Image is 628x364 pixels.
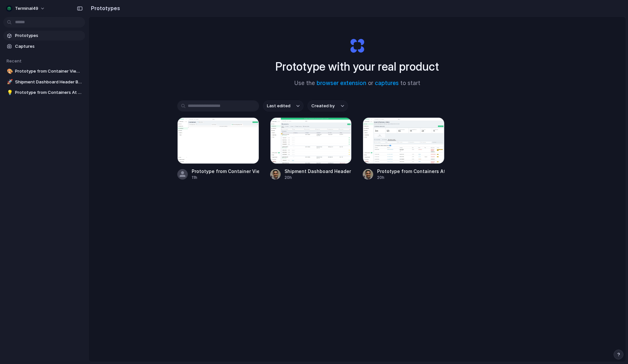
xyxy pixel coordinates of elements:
a: Shipment Dashboard Header Banner AdditionShipment Dashboard Header Banner Addition20h [270,117,352,181]
button: terminal49 [3,3,48,14]
a: 🎨Prototype from Container View (Pending Pickup) [3,66,85,76]
a: Prototype from Containers At RiskPrototype from Containers At Risk20h [363,117,445,181]
span: Prototypes [15,32,82,39]
div: Shipment Dashboard Header Banner Addition [285,168,352,175]
div: 🎨 [7,68,11,75]
span: Use the or to start [294,79,420,88]
a: 💡Prototype from Containers At Risk [3,88,85,97]
a: captures [375,80,399,86]
a: Prototype from Container View (Pending Pickup)Prototype from Container View (Pending Pickup)11h [177,117,259,181]
div: Prototype from Container View (Pending Pickup) [192,168,259,175]
span: Shipment Dashboard Header Banner Addition [15,79,82,85]
a: Captures [3,42,85,51]
button: 🚀 [6,79,12,85]
a: browser extension [317,80,366,86]
a: Prototypes [3,31,85,41]
span: Captures [15,43,82,50]
div: 20h [285,175,352,181]
div: 20h [377,175,445,181]
h2: Prototypes [88,4,120,12]
span: Prototype from Container View (Pending Pickup) [15,68,82,75]
div: Prototype from Containers At Risk [377,168,445,175]
span: terminal49 [15,5,38,12]
button: Last edited [263,100,304,112]
h1: Prototype with your real product [275,58,439,75]
div: 💡 [7,89,11,96]
span: Recent [7,58,22,63]
button: 💡 [6,89,12,96]
div: 🚀 [7,78,11,86]
button: 🎨 [6,68,12,75]
button: Created by [307,100,348,112]
span: Created by [311,103,335,109]
a: 🚀Shipment Dashboard Header Banner Addition [3,77,85,87]
span: Prototype from Containers At Risk [15,89,82,96]
span: Last edited [267,103,290,109]
div: 11h [192,175,259,181]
